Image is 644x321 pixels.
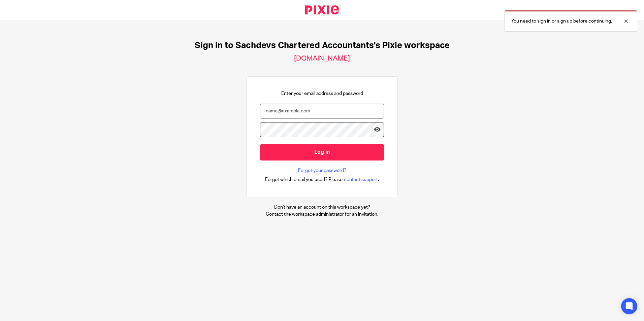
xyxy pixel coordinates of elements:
[266,204,378,211] p: Don't have an account on this workspace yet?
[298,167,346,174] a: Forgot your password?
[195,40,450,51] h1: Sign in to Sachdevs Chartered Accountants's Pixie workspace
[265,176,343,183] span: Forgot which email you used? Please
[265,176,379,183] div: .
[511,18,612,25] p: You need to sign in or sign up before continuing.
[266,211,378,218] p: Contact the workspace administrator for an invitation.
[294,54,350,63] h2: [DOMAIN_NAME]
[344,176,378,183] span: contact support
[281,90,363,97] p: Enter your email address and password
[260,104,384,119] input: name@example.com
[260,144,384,160] input: Log in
